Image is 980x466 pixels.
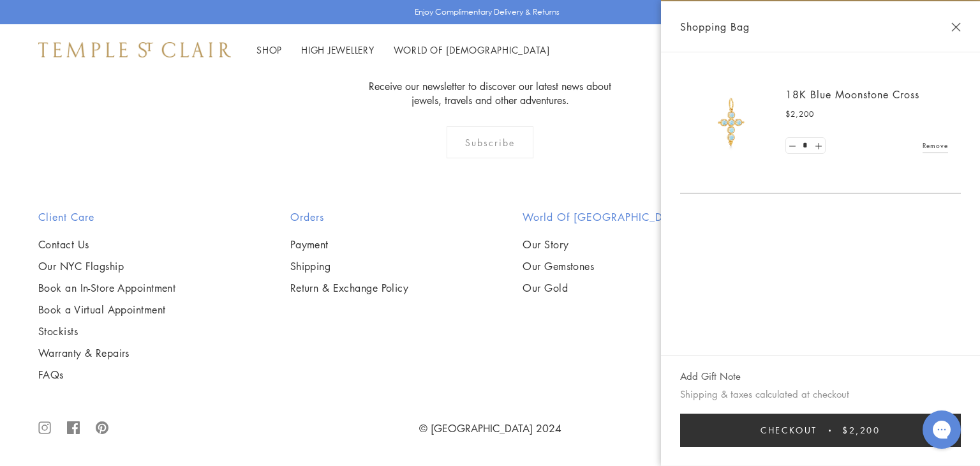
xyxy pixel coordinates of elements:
[523,209,687,225] h2: World of [GEOGRAPHIC_DATA]
[680,368,741,384] button: Add Gift Note
[761,423,817,437] span: Checkout
[38,324,175,338] a: Stockists
[290,259,409,273] a: Shipping
[812,138,824,154] a: Set quantity to 2
[38,368,175,382] a: FAQs
[951,22,961,32] button: Close Shopping Bag
[394,43,550,56] a: World of [DEMOGRAPHIC_DATA]World of [DEMOGRAPHIC_DATA]
[419,421,561,435] a: © [GEOGRAPHIC_DATA] 2024
[785,108,814,121] span: $2,200
[680,386,961,402] p: Shipping & taxes calculated at checkout
[415,6,560,19] p: Enjoy Complimentary Delivery & Returns
[290,209,409,225] h2: Orders
[301,43,375,56] a: High JewelleryHigh Jewellery
[38,42,231,57] img: Temple St. Clair
[361,79,620,107] p: Receive our newsletter to discover our latest news about jewels, travels and other adventures.
[842,423,880,437] span: $2,200
[523,237,687,252] a: Our Story
[523,259,687,273] a: Our Gemstones
[786,138,799,154] a: Set quantity to 0
[923,139,948,153] a: Remove
[38,281,175,295] a: Book an In-Store Appointment
[523,281,687,295] a: Our Gold
[38,303,175,317] a: Book a Virtual Appointment
[38,259,175,273] a: Our NYC Flagship
[38,346,175,360] a: Warranty & Repairs
[38,209,175,225] h2: Client Care
[785,87,919,101] a: 18K Blue Moonstone Cross
[256,43,282,56] a: ShopShop
[256,42,550,58] nav: Main navigation
[290,237,409,252] a: Payment
[916,406,967,453] iframe: Gorgias live chat messenger
[38,237,175,252] a: Contact Us
[290,281,409,295] a: Return & Exchange Policy
[447,126,534,158] div: Subscribe
[680,19,750,35] span: Shopping Bag
[680,414,961,447] button: Checkout $2,200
